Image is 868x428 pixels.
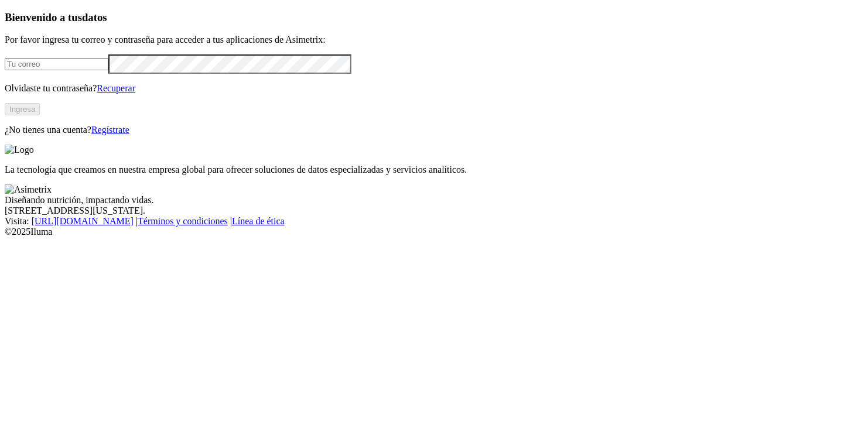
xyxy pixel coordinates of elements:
[5,103,40,115] button: Ingresa
[5,165,863,175] p: La tecnología que creamos en nuestra empresa global para ofrecer soluciones de datos especializad...
[91,125,129,135] a: Regístrate
[5,195,863,206] div: Diseñando nutrición, impactando vidas.
[5,227,863,237] div: © 2025 Iluma
[5,145,34,155] img: Logo
[97,83,135,93] a: Recuperar
[5,35,863,45] p: Por favor ingresa tu correo y contraseña para acceder a tus aplicaciones de Asimetrix:
[5,184,52,195] img: Asimetrix
[5,206,863,216] div: [STREET_ADDRESS][US_STATE].
[5,58,108,70] input: Tu correo
[32,216,134,226] a: [URL][DOMAIN_NAME]
[5,216,863,227] div: Visita : | |
[5,83,863,94] p: Olvidaste tu contraseña?
[82,11,107,23] span: datos
[5,125,863,135] p: ¿No tienes una cuenta?
[138,216,228,226] a: Términos y condiciones
[232,216,285,226] a: Línea de ética
[5,11,863,24] h3: Bienvenido a tus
